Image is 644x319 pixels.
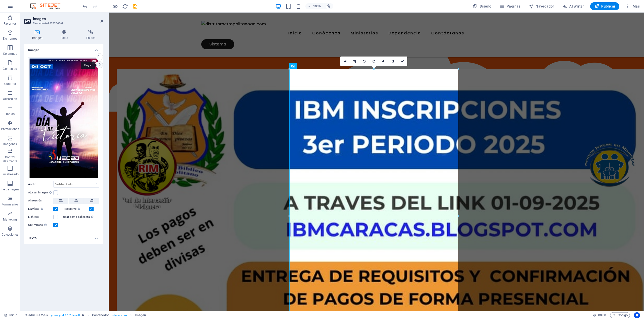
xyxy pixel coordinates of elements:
[78,30,103,40] h4: Enlace
[471,2,494,10] button: Diseño
[64,206,89,212] label: Receptivo
[612,312,628,318] span: Código
[4,82,16,86] p: Cuadros
[96,61,103,68] a: Cargar
[2,233,18,237] p: Colecciones
[2,172,19,176] p: Encabezado
[25,312,146,318] nav: breadcrumb
[82,314,84,316] i: Este elemento es un preajuste personalizable
[50,312,80,318] span: . preset-grid-2-1-2-default
[6,112,15,116] p: Tablas
[53,30,78,40] h4: Estilo
[3,67,17,71] p: Contenido
[388,57,398,66] a: Escala de grises
[610,312,630,318] button: Código
[473,4,492,9] span: Diseño
[527,2,556,10] button: Navegador
[28,190,53,196] label: Ajustar imagen
[63,214,95,220] label: Usar como cabecera
[340,57,350,66] a: Selecciona archivos del administrador de archivos, de la galería de fotos o carga archivo(s)
[28,57,99,179] div: WhatsAppImage2025-09-23at10.16.31AM-kpVt0dF5pjmAj_gqp-UVuQ.jpeg
[28,206,53,212] label: Lazyload
[305,3,323,9] button: 100%
[590,2,620,10] button: Publicar
[529,4,554,9] span: Navegador
[379,57,388,66] a: Desenfoque
[82,4,88,9] i: Deshacer: Eliminar elementos (Ctrl+Z)
[4,22,17,26] p: Favoritos
[350,57,359,66] a: Modo de recorte
[602,313,602,317] span: :
[359,57,369,66] a: Girar 90° a la izquierda
[398,57,407,66] a: Confirmar ( Ctrl ⏎ )
[33,17,103,21] h2: Imagen
[4,312,17,318] a: Haz clic para cancelar la selección y doble clic para abrir páginas
[1,187,19,191] p: Pie de página
[135,312,146,318] span: Haz clic para seleccionar y doble clic para editar
[326,4,331,9] i: Al redimensionar, ajustar el nivel de zoom automáticamente para ajustarse al dispositivo elegido.
[3,142,17,146] p: Imágenes
[471,2,494,10] div: Diseño (Ctrl+Alt+Y)
[500,4,520,9] span: Páginas
[28,198,53,204] label: Alineación
[634,312,640,318] button: Usercentrics
[3,218,17,222] p: Marketing
[29,3,67,9] img: Editor Logo
[1,127,19,131] p: Prestaciones
[369,57,379,66] a: Girar 90° a la derecha
[623,2,642,10] button: Más
[122,4,128,9] i: Volver a cargar página
[122,3,128,9] button: reload
[132,3,138,9] button: save
[3,97,17,101] p: Accordion
[24,232,103,244] h4: Texto
[498,2,522,10] button: Páginas
[132,4,138,9] i: Guardar (Ctrl+S)
[24,30,53,40] h4: Imagen
[112,3,118,9] button: Haz clic para salir del modo de previsualización y seguir editando
[562,4,584,9] span: AI Writer
[3,52,17,56] p: Columnas
[33,21,93,26] h3: Elemento #ed-878704869
[313,3,321,9] h6: 100%
[594,4,616,9] span: Publicar
[28,222,53,228] label: Optimizado
[3,37,17,41] p: Elementos
[593,312,606,318] h6: Tiempo de la sesión
[560,2,586,10] button: AI Writer
[82,3,88,9] button: undo
[111,312,127,318] span: . columns-box
[24,44,103,53] h4: Imagen
[625,4,640,9] span: Más
[92,312,109,318] span: Haz clic para seleccionar y doble clic para editar
[28,183,53,186] label: Ancho
[25,312,49,318] span: Haz clic para seleccionar y doble clic para editar
[2,202,18,206] p: Formularios
[28,214,53,220] label: Lightbox
[598,312,606,318] span: 00 00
